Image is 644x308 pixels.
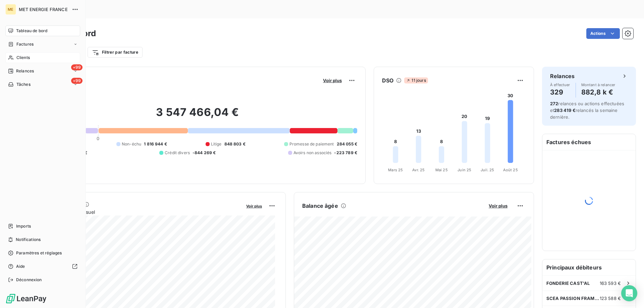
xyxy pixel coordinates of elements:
tspan: Mai 25 [435,168,448,172]
span: 284 055 € [337,141,357,147]
span: Relances [16,68,34,74]
span: À effectuer [550,83,570,87]
span: Factures [16,41,34,47]
span: Non-échu [122,141,141,147]
tspan: Avr. 25 [412,168,425,172]
span: Promesse de paiement [289,141,334,147]
span: +99 [71,64,83,70]
span: relances ou actions effectuées et relancés la semaine dernière. [550,101,624,120]
h6: Balance âgée [302,202,338,210]
span: 272 [550,101,558,106]
span: 0 [97,136,99,141]
span: Clients [16,55,30,61]
button: Filtrer par facture [88,47,143,58]
h6: Relances [550,72,575,80]
tspan: Juin 25 [458,168,471,172]
button: Voir plus [244,203,264,209]
a: Tableau de bord [5,25,80,36]
span: Avoirs non associés [293,150,332,156]
h4: 882,8 k € [581,87,615,98]
span: SCEA PASSION FRAMBOISES [546,296,600,301]
a: +99Relances [5,66,80,76]
span: Voir plus [246,204,262,208]
tspan: Mars 25 [388,168,403,172]
h6: DSO [382,76,393,84]
a: Factures [5,39,80,50]
span: Paramètres et réglages [16,250,62,256]
a: Clients [5,52,80,63]
a: Imports [5,221,80,232]
span: Notifications [16,237,41,243]
span: Voir plus [489,203,507,208]
span: 1 816 944 € [144,141,167,147]
span: Voir plus [323,78,342,83]
button: Voir plus [321,77,344,83]
a: +99Tâches [5,79,80,90]
span: +99 [71,78,83,84]
button: Actions [586,28,620,39]
span: Chiffre d'affaires mensuel [38,208,241,215]
img: Logo LeanPay [5,293,47,304]
span: 123 588 € [600,296,621,301]
h6: Principaux débiteurs [542,259,636,275]
h4: 329 [550,87,570,98]
span: Aide [16,263,25,269]
a: Aide [5,261,80,272]
span: Litige [211,141,222,147]
span: 11 jours [404,77,428,83]
span: Tableau de bord [16,28,47,34]
span: Imports [16,223,31,229]
tspan: Juil. 25 [481,168,494,172]
h2: 3 547 466,04 € [38,106,357,126]
span: 283 419 € [554,108,575,113]
span: Déconnexion [16,277,42,283]
span: 163 593 € [600,281,621,286]
span: -844 269 € [193,150,216,156]
h6: Factures échues [542,134,636,150]
span: Crédit divers [165,150,190,156]
span: -223 789 € [334,150,357,156]
button: Voir plus [487,203,509,209]
a: Paramètres et réglages [5,248,80,258]
span: FONDERIE CAST'AL [546,281,590,286]
tspan: Août 25 [503,168,518,172]
span: Tâches [16,81,31,87]
span: 848 803 € [224,141,246,147]
span: Montant à relancer [581,83,615,87]
div: Open Intercom Messenger [621,285,637,301]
